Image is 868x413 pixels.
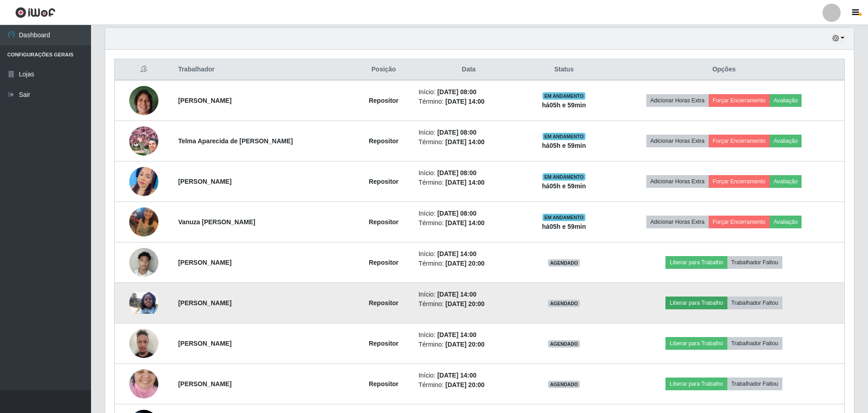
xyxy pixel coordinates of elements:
strong: Telma Aparecida de [PERSON_NAME] [178,137,293,145]
button: Adicionar Horas Extra [646,216,709,228]
strong: [PERSON_NAME] [178,259,231,266]
img: 1754238800134.jpeg [129,202,158,241]
button: Avaliação [770,216,802,228]
button: Trabalhador Faltou [727,297,782,309]
li: Início: [418,209,519,218]
time: [DATE] 08:00 [437,88,477,96]
span: AGENDADO [548,259,580,267]
button: Liberar para Trabalho [665,256,727,269]
li: Início: [418,249,519,259]
button: Liberar para Trabalho [665,297,727,309]
span: EM ANDAMENTO [543,92,586,100]
time: [DATE] 14:00 [446,179,485,186]
time: [DATE] 14:00 [437,291,477,298]
strong: há 05 h e 59 min [542,142,586,149]
time: [DATE] 20:00 [446,381,485,388]
button: Adicionar Horas Extra [646,135,709,147]
button: Forçar Encerramento [709,94,770,107]
strong: Repositor [369,340,398,347]
li: Início: [418,87,519,97]
time: [DATE] 20:00 [446,300,485,307]
time: [DATE] 14:00 [446,138,485,146]
button: Liberar para Trabalho [665,337,727,350]
strong: há 05 h e 59 min [542,101,586,109]
strong: Repositor [369,380,398,388]
img: 1753795450805.jpeg [129,150,158,213]
li: Término: [418,259,519,268]
button: Avaliação [770,94,802,107]
time: [DATE] 14:00 [446,98,485,105]
time: [DATE] 14:00 [437,331,477,338]
th: Trabalhador [173,59,354,81]
li: Término: [418,97,519,106]
img: 1753289887027.jpeg [129,324,158,363]
strong: Repositor [369,97,398,104]
strong: [PERSON_NAME] [178,97,231,104]
span: EM ANDAMENTO [543,214,586,221]
strong: [PERSON_NAME] [178,178,231,185]
button: Adicionar Horas Extra [646,175,709,188]
li: Término: [418,178,519,187]
button: Avaliação [770,135,802,147]
span: EM ANDAMENTO [543,173,586,181]
strong: Repositor [369,137,398,145]
time: [DATE] 20:00 [446,341,485,348]
span: AGENDADO [548,300,580,307]
img: 1750940552132.jpeg [129,81,158,120]
li: Término: [418,299,519,309]
button: Avaliação [770,175,802,188]
button: Liberar para Trabalho [665,378,727,390]
button: Forçar Encerramento [709,216,770,228]
li: Término: [418,380,519,390]
strong: Repositor [369,259,398,266]
time: [DATE] 20:00 [446,260,485,267]
th: Opções [604,59,844,81]
th: Posição [354,59,413,81]
strong: [PERSON_NAME] [178,299,231,307]
button: Trabalhador Faltou [727,378,782,390]
span: AGENDADO [548,340,580,348]
strong: há 05 h e 59 min [542,182,586,190]
strong: [PERSON_NAME] [178,340,231,347]
strong: Repositor [369,178,398,185]
th: Status [524,59,604,81]
li: Início: [418,168,519,178]
li: Término: [418,340,519,349]
button: Forçar Encerramento [709,135,770,147]
time: [DATE] 08:00 [437,210,477,217]
button: Forçar Encerramento [709,175,770,188]
th: Data [413,59,524,81]
li: Início: [418,371,519,380]
button: Adicionar Horas Extra [646,94,709,107]
time: [DATE] 14:00 [437,250,477,257]
li: Início: [418,290,519,299]
li: Término: [418,137,519,147]
button: Trabalhador Faltou [727,256,782,269]
li: Início: [418,128,519,137]
time: [DATE] 08:00 [437,129,477,136]
img: 1753488226695.jpeg [129,126,158,156]
strong: há 05 h e 59 min [542,223,586,230]
time: [DATE] 14:00 [437,372,477,379]
button: Trabalhador Faltou [727,337,782,350]
time: [DATE] 14:00 [446,219,485,227]
img: 1752582436297.jpeg [129,243,158,282]
time: [DATE] 08:00 [437,169,477,176]
img: 1753190771762.jpeg [129,292,158,314]
li: Início: [418,330,519,340]
span: AGENDADO [548,381,580,388]
img: CoreUI Logo [15,7,56,18]
strong: Repositor [369,299,398,307]
li: Término: [418,218,519,228]
img: 1753380554375.jpeg [129,358,158,410]
strong: Repositor [369,218,398,226]
span: EM ANDAMENTO [543,133,586,140]
strong: [PERSON_NAME] [178,380,231,388]
strong: Vanuza [PERSON_NAME] [178,218,255,226]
